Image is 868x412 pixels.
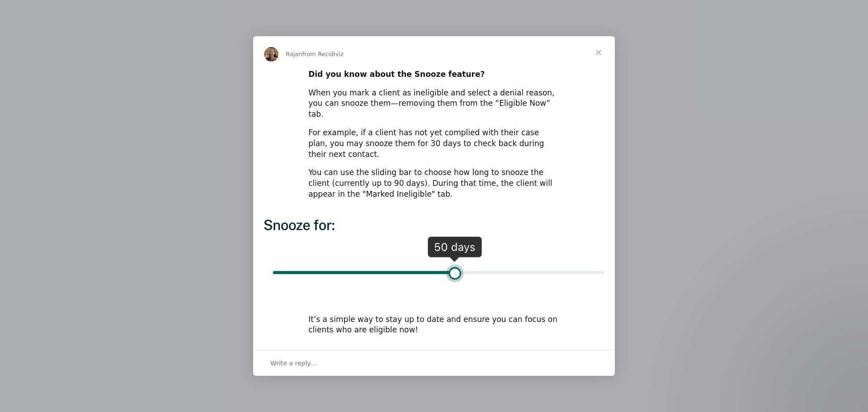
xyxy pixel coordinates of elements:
[308,88,560,120] div: When you mark a client as ineligible and select a denial reason, you can snooze them—removing the...
[286,51,302,57] span: Rajan
[264,47,278,62] img: Profile image for Rajan
[270,357,317,369] span: Write a reply…
[308,314,560,336] div: It’s a simple way to stay up to date and ensure you can focus on clients who are eligible now!
[253,350,615,376] div: Open conversation and reply
[302,51,344,57] span: from Recidiviz
[308,128,560,160] div: For example, if a client has not yet complied with their case plan, you may snooze them for 30 da...
[308,70,485,79] b: Did you know about the Snooze feature?
[308,167,560,199] div: You can use the sliding bar to choose how long to snooze the client (currently up to 90 days). Du...
[582,36,615,69] span: Close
